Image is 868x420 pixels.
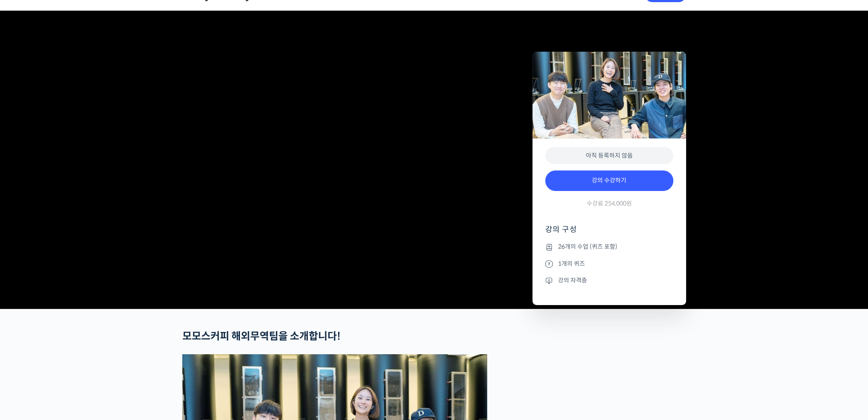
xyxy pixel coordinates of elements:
li: 강의 자격증 [545,275,673,285]
a: 강의 수강하기 [545,170,673,191]
div: 아직 등록하지 않음 [545,147,673,164]
h4: 강의 구성 [545,224,673,241]
span: 설정 [132,284,142,291]
span: 홈 [27,284,32,291]
a: 설정 [110,271,164,292]
span: 대화 [78,284,88,291]
li: 26개의 수업 (퀴즈 포함) [545,242,673,252]
a: 홈 [3,271,56,292]
span: 수강료 254,000원 [587,200,632,208]
li: 1개의 퀴즈 [545,258,673,269]
a: 대화 [56,271,110,292]
strong: 모모스커피 해외무역팀을 소개합니다! [182,330,341,343]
